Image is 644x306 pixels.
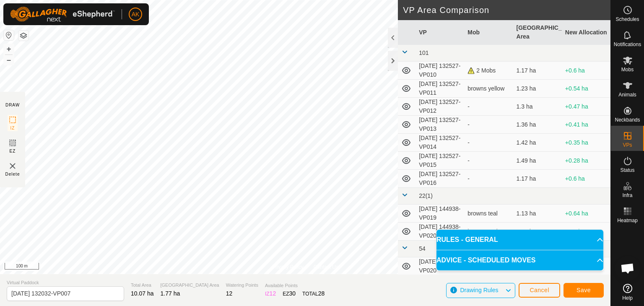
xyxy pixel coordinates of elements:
[436,255,535,265] span: ADVICE - SCHEDULED MOVES
[436,230,603,250] p-accordion-header: RULES - GENERAL
[622,193,632,198] span: Infra
[318,290,325,297] span: 28
[562,98,610,116] td: +0.47 ha
[132,10,140,19] span: AK
[467,102,509,111] div: -
[419,245,426,252] span: 54
[415,98,464,116] td: [DATE] 132527-VP012
[513,152,562,170] td: 1.49 ha
[618,92,636,97] span: Animals
[611,280,644,304] a: Help
[562,170,610,188] td: +0.6 ha
[623,143,632,148] span: VPs
[615,256,640,281] div: Open chat
[5,171,20,177] span: Delete
[467,209,509,218] div: browns teal
[562,223,610,241] td: +0.6 ha
[467,174,509,183] div: -
[403,5,610,15] h2: VP Area Comparison
[562,62,610,80] td: +0.6 ha
[302,289,325,298] div: TOTAL
[289,290,296,297] span: 30
[270,290,276,297] span: 12
[7,279,124,286] span: Virtual Paddock
[467,227,509,236] div: browns teal
[513,170,562,188] td: 1.17 ha
[283,289,296,298] div: EZ
[513,80,562,98] td: 1.23 ha
[513,134,562,152] td: 1.42 ha
[513,20,562,45] th: [GEOGRAPHIC_DATA] Area
[513,223,562,241] td: 1.17 ha
[621,67,634,72] span: Mobs
[436,235,498,245] span: RULES - GENERAL
[10,125,15,131] span: IZ
[562,116,610,134] td: +0.41 ha
[314,263,338,271] a: Contact Us
[614,42,641,47] span: Notifications
[460,287,498,293] span: Drawing Rules
[415,134,464,152] td: [DATE] 132527-VP014
[8,161,18,171] img: VP
[161,282,219,289] span: [GEOGRAPHIC_DATA] Area
[530,287,549,293] span: Cancel
[415,62,464,80] td: [DATE] 132527-VP010
[615,117,640,122] span: Neckbands
[467,156,509,165] div: -
[226,282,258,289] span: Watering Points
[10,7,115,22] img: Gallagher Logo
[467,84,509,93] div: browns yellow
[562,20,610,45] th: New Allocation
[464,20,513,45] th: Mob
[415,20,464,45] th: VP
[4,30,14,40] button: Reset Map
[513,205,562,223] td: 1.13 ha
[563,283,604,298] button: Save
[415,116,464,134] td: [DATE] 132527-VP013
[576,287,591,293] span: Save
[131,290,154,297] span: 10.07 ha
[419,192,433,199] span: 22(1)
[18,31,29,41] button: Map Layers
[562,152,610,170] td: +0.28 ha
[265,282,325,289] span: Available Points
[272,263,304,271] a: Privacy Policy
[436,250,603,270] p-accordion-header: ADVICE - SCHEDULED MOVES
[5,102,20,108] div: DRAW
[615,17,639,22] span: Schedules
[519,283,560,298] button: Cancel
[265,289,276,298] div: IZ
[622,296,633,301] span: Help
[415,170,464,188] td: [DATE] 132527-VP016
[415,205,464,223] td: [DATE] 144938-VP019
[562,134,610,152] td: +0.35 ha
[513,62,562,80] td: 1.17 ha
[467,120,509,129] div: -
[562,205,610,223] td: +0.64 ha
[4,55,14,65] button: –
[562,80,610,98] td: +0.54 ha
[467,138,509,147] div: -
[415,80,464,98] td: [DATE] 132527-VP011
[10,148,16,154] span: EZ
[415,223,464,241] td: [DATE] 144938-VP020
[161,290,180,297] span: 1.77 ha
[617,218,638,223] span: Heatmap
[4,44,14,54] button: +
[415,257,464,275] td: [DATE] 153555-VP020
[419,49,428,56] span: 101
[226,290,233,297] span: 12
[131,282,154,289] span: Total Area
[620,168,634,173] span: Status
[513,98,562,116] td: 1.3 ha
[415,152,464,170] td: [DATE] 132527-VP015
[467,66,509,75] div: 2 Mobs
[513,116,562,134] td: 1.36 ha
